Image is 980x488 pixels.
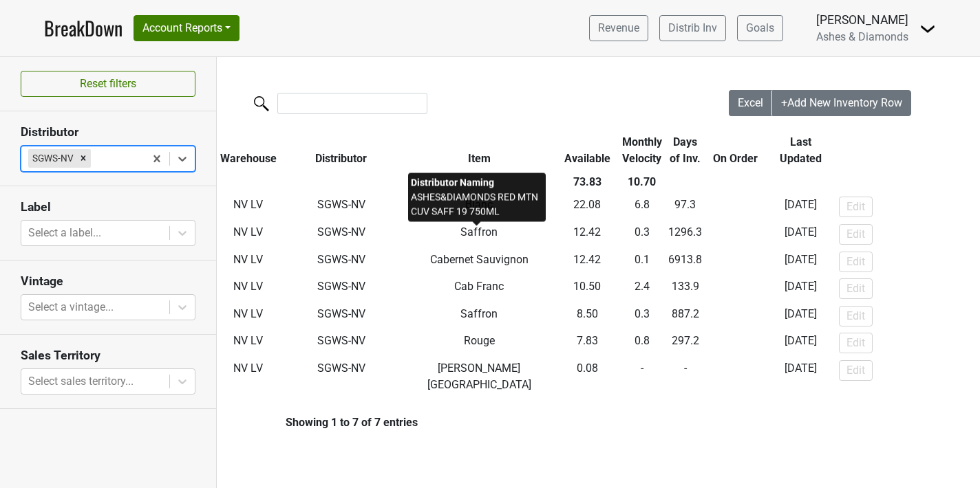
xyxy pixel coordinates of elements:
a: Distrib Inv [659,15,726,41]
td: SGWS-NV [280,221,403,248]
td: - [705,302,765,330]
td: [DATE] [765,357,836,397]
td: 2.4 [619,275,665,302]
td: 1296.3 [665,221,706,248]
td: [DATE] [765,248,836,276]
th: Available: activate to sort column ascending [555,131,619,170]
h3: Label [21,200,195,214]
td: - [705,330,765,357]
h3: Sales Territory [21,348,195,363]
td: NV LV [217,357,280,397]
span: +Add New Inventory Row [781,96,902,109]
button: Edit [839,252,873,272]
th: Distributor: activate to sort column ascending [280,131,403,170]
td: SGWS-NV [280,302,403,330]
td: SGWS-NV [280,248,403,276]
button: +Add New Inventory Row [772,90,911,116]
a: BreakDown [44,14,122,43]
td: [DATE] [765,194,836,221]
span: [PERSON_NAME][GEOGRAPHIC_DATA] [427,362,531,391]
div: Showing 1 to 7 of 7 entries [217,416,418,429]
td: NV LV [217,302,280,330]
td: [DATE] [765,302,836,330]
td: SGWS-NV [280,357,403,397]
td: 97.3 [665,194,706,221]
button: Excel [729,90,773,116]
button: Edit [839,333,873,353]
td: NV LV [217,248,280,276]
th: Last Updated: activate to sort column ascending [765,131,836,170]
div: SGWS-NV [28,149,76,167]
td: NV LV [217,330,280,357]
th: On Order: activate to sort column ascending [705,131,765,170]
span: Ashes & Diamonds [816,30,908,43]
td: 7.83 [555,330,619,357]
td: - [705,248,765,276]
button: Edit [839,224,873,245]
td: 0.3 [619,221,665,248]
td: - [705,275,765,302]
td: 12.42 [555,248,619,276]
td: SGWS-NV [280,194,403,221]
td: 0.3 [619,302,665,330]
a: Revenue [589,15,648,41]
span: Cabernet Sauvignon [430,253,529,266]
td: 0.08 [555,357,619,397]
td: [DATE] [765,330,836,357]
td: [DATE] [765,221,836,248]
td: 0.1 [619,248,665,276]
td: 133.9 [665,275,706,302]
td: NV LV [217,221,280,248]
td: 6913.8 [665,248,706,276]
th: Days of Inv.: activate to sort column ascending [665,131,706,170]
button: Edit [839,197,873,217]
button: Edit [839,306,873,326]
th: Item: activate to sort column ascending [403,131,555,170]
td: 12.42 [555,221,619,248]
td: - [705,221,765,248]
td: NV LV [217,275,280,302]
td: SGWS-NV [280,275,403,302]
h3: Vintage [21,274,195,289]
td: 10.50 [555,275,619,302]
img: Dropdown Menu [919,21,936,37]
span: Excel [738,96,763,109]
td: NV LV [217,194,280,221]
td: 0.8 [619,330,665,357]
a: Goals [737,15,783,41]
span: Saffron [460,225,498,239]
div: Remove SGWS-NV [76,149,91,167]
span: Rouge [464,334,495,347]
th: 73.83 [555,170,619,194]
td: 22.08 [555,194,619,221]
button: Reset filters [21,71,195,97]
td: - [705,357,765,397]
td: 6.8 [619,194,665,221]
td: 887.2 [665,302,706,330]
div: [PERSON_NAME] [816,11,908,29]
td: SGWS-NV [280,330,403,357]
th: 10.70 [619,170,665,194]
div: Distributor Naming [411,175,543,190]
td: - [619,357,665,397]
td: 297.2 [665,330,706,357]
th: Warehouse: activate to sort column ascending [217,131,280,170]
button: Account Reports [134,15,239,41]
td: - [665,357,706,397]
button: Edit [839,278,873,299]
span: Cab Franc [454,280,504,293]
td: [DATE] [765,275,836,302]
div: ASHES&DIAMONDS RED MTN CUV SAFF 19 750ML [408,173,546,221]
button: Edit [839,360,873,381]
td: - [705,194,765,221]
td: 8.50 [555,302,619,330]
th: Monthly Velocity: activate to sort column ascending [619,131,665,170]
span: Saffron [460,307,498,320]
h3: Distributor [21,125,195,140]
